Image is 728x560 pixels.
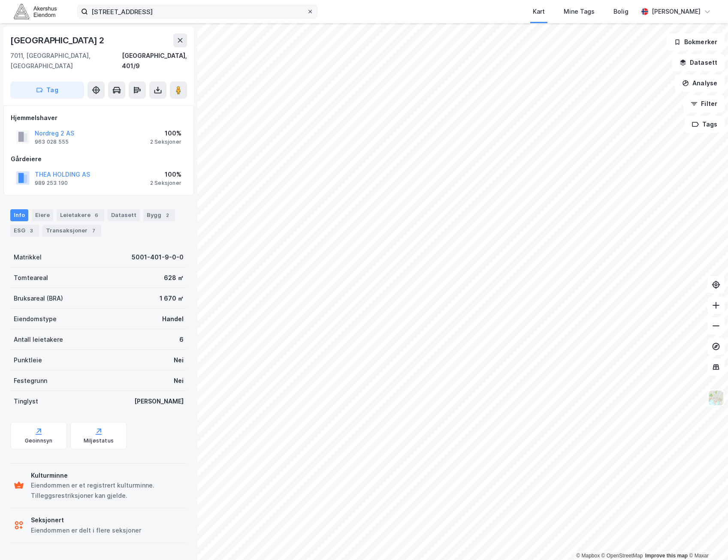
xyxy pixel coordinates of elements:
[150,128,181,138] div: 100%
[163,211,172,220] div: 2
[162,314,184,324] div: Handel
[533,6,545,17] div: Kart
[564,6,595,17] div: Mine Tags
[672,54,725,71] button: Datasett
[89,226,98,235] div: 7
[108,209,140,221] div: Datasett
[675,75,725,92] button: Analyse
[685,519,728,560] iframe: Chat Widget
[143,209,175,221] div: Bygg
[14,273,48,283] div: Tomteareal
[576,553,600,559] a: Mapbox
[14,293,63,304] div: Bruksareal (BRA)
[132,252,184,262] div: 5001-401-9-0-0
[667,33,725,51] button: Bokmerker
[708,390,724,406] img: Z
[14,314,57,324] div: Eiendomstype
[88,5,307,18] input: Søk på adresse, matrikkel, gårdeiere, leietakere eller personer
[10,209,28,221] div: Info
[31,480,184,501] div: Eiendommen er et registrert kulturminne. Tilleggsrestriksjoner kan gjelde.
[14,252,42,262] div: Matrikkel
[10,81,84,99] button: Tag
[11,113,187,123] div: Hjemmelshaver
[645,553,688,559] a: Improve this map
[150,180,181,187] div: 2 Seksjoner
[10,51,122,71] div: 7011, [GEOGRAPHIC_DATA], [GEOGRAPHIC_DATA]
[35,180,68,187] div: 989 253 190
[31,525,141,536] div: Eiendommen er delt i flere seksjoner
[685,519,728,560] div: Kontrollprogram for chat
[31,515,141,525] div: Seksjonert
[25,437,53,444] div: Geoinnsyn
[160,293,184,304] div: 1 670 ㎡
[613,6,628,17] div: Bolig
[174,355,184,365] div: Nei
[14,4,57,19] img: akershus-eiendom-logo.9091f326c980b4bce74ccdd9f866810c.svg
[164,273,184,283] div: 628 ㎡
[122,51,187,71] div: [GEOGRAPHIC_DATA], 401/9
[10,33,106,47] div: [GEOGRAPHIC_DATA] 2
[84,437,114,444] div: Miljøstatus
[14,376,47,386] div: Festegrunn
[685,116,725,133] button: Tags
[35,138,69,145] div: 963 028 555
[601,553,643,559] a: OpenStreetMap
[27,226,36,235] div: 3
[42,225,101,237] div: Transaksjoner
[174,376,184,386] div: Nei
[652,6,701,17] div: [PERSON_NAME]
[150,138,181,145] div: 2 Seksjoner
[10,225,39,237] div: ESG
[92,211,101,220] div: 6
[683,95,725,112] button: Filter
[150,169,181,180] div: 100%
[11,154,187,164] div: Gårdeiere
[134,396,184,406] div: [PERSON_NAME]
[14,396,38,406] div: Tinglyst
[14,334,63,345] div: Antall leietakere
[31,470,184,481] div: Kulturminne
[57,209,104,221] div: Leietakere
[14,355,42,365] div: Punktleie
[179,334,184,345] div: 6
[32,209,53,221] div: Eiere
